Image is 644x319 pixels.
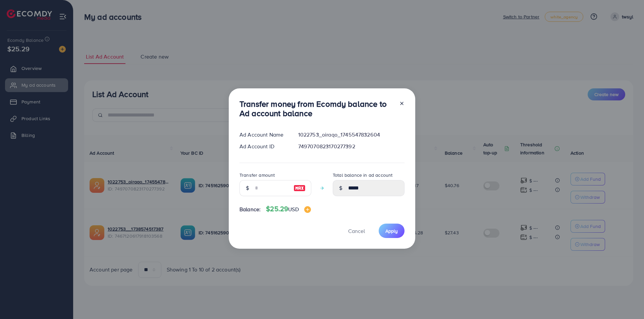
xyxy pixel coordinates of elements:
[385,228,398,234] span: Apply
[293,184,306,192] img: image
[239,172,275,178] label: Transfer amount
[304,206,311,213] img: image
[266,205,311,213] h4: $25.29
[239,206,261,213] span: Balance:
[348,227,365,235] span: Cancel
[340,224,373,238] button: Cancel
[615,289,639,314] iframe: Chat
[333,172,392,178] label: Total balance in ad account
[234,143,293,150] div: Ad Account ID
[293,131,410,139] div: 1022753_oiraqo_1745547832604
[239,99,394,118] h3: Transfer money from Ecomdy balance to Ad account balance
[379,224,405,238] button: Apply
[234,131,293,139] div: Ad Account Name
[288,206,299,213] span: USD
[293,143,410,150] div: 7497070823170277392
